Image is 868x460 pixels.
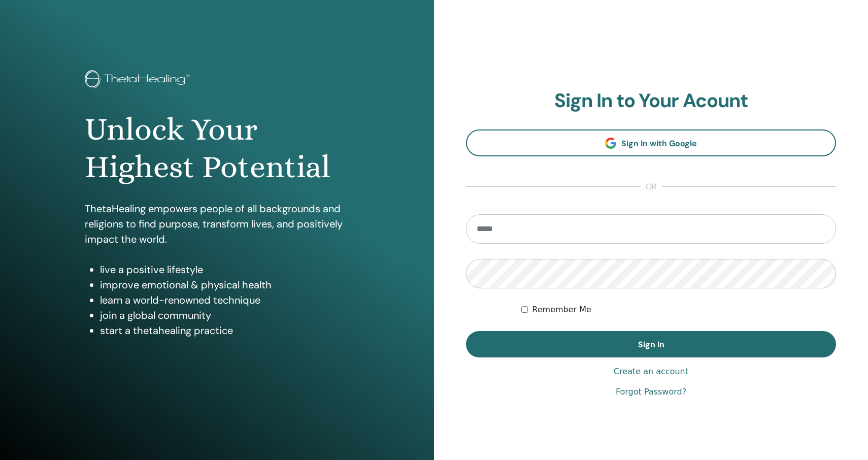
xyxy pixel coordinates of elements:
[85,111,349,186] h1: Unlock Your Highest Potential
[100,262,349,277] li: live a positive lifestyle
[466,129,836,156] a: Sign In with Google
[521,304,836,316] div: Keep me authenticated indefinitely or until I manually logout
[466,89,836,113] h2: Sign In to Your Acount
[100,292,349,308] li: learn a world-renowned technique
[616,386,686,398] a: Forgot Password?
[638,339,664,350] span: Sign In
[100,277,349,292] li: improve emotional & physical health
[466,331,836,357] button: Sign In
[100,308,349,323] li: join a global community
[85,201,349,247] p: ThetaHealing empowers people of all backgrounds and religions to find purpose, transform lives, a...
[532,304,591,316] label: Remember Me
[641,181,662,193] span: or
[621,138,697,149] span: Sign In with Google
[614,366,688,378] a: Create an account
[100,323,349,338] li: start a thetahealing practice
